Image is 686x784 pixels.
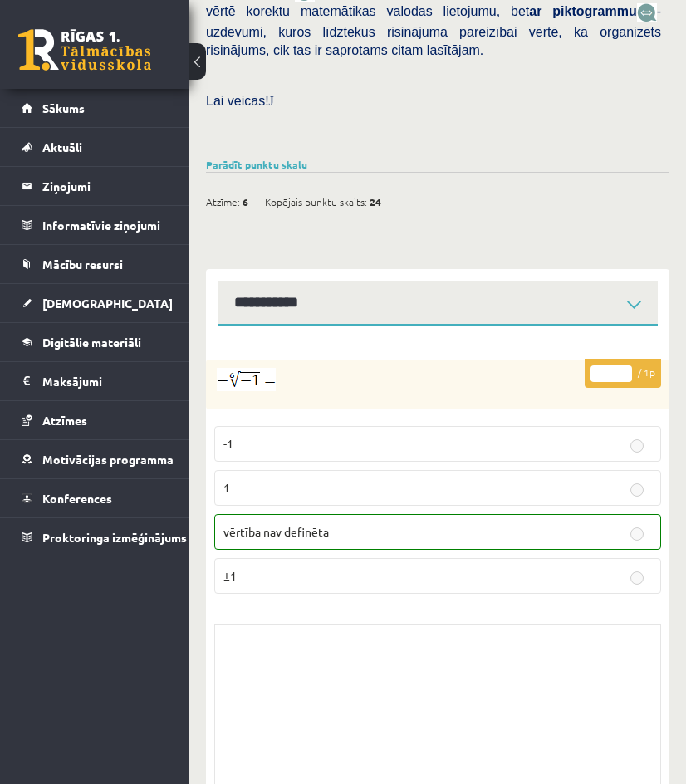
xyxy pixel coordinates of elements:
img: wmiZW36ox47uiI4BpAAAAAElFTkSuQmCC [217,368,276,391]
span: Lai veicās! [206,94,269,108]
a: [DEMOGRAPHIC_DATA] [22,284,169,322]
span: J [269,94,274,108]
a: Mācību resursi [22,245,169,283]
span: Proktoringa izmēģinājums [42,530,187,545]
a: Proktoringa izmēģinājums [22,518,169,556]
span: 6 [243,189,248,214]
span: Atzīmes [42,413,87,428]
input: vērtība nav definēta [630,527,644,541]
a: Motivācijas programma [22,440,169,478]
input: 1 [630,483,644,497]
span: Sākums [42,100,85,115]
a: Parādīt punktu skalu [206,158,307,171]
img: wKvN42sLe3LLwAAAABJRU5ErkJggg== [637,3,657,22]
a: Aktuāli [22,128,169,166]
input: ±1 [630,571,644,585]
a: Rīgas 1. Tālmācības vidusskola [18,29,151,71]
span: ±1 [223,568,237,583]
input: -1 [630,439,644,453]
span: Kopējais punktu skaits: [265,189,367,214]
a: Digitālie materiāli [22,323,169,361]
span: -1 [223,436,233,451]
a: Maksājumi [22,362,169,400]
span: 24 [370,189,381,214]
span: 1 [223,480,230,495]
span: Motivācijas programma [42,452,174,467]
legend: Informatīvie ziņojumi [42,206,169,244]
legend: Maksājumi [42,362,169,400]
b: ar piktogrammu [529,4,636,18]
span: - uzdevumi, kuros līdztekus risinājuma pareizībai vērtē, kā organizēts risinājums, cik tas ir sap... [206,4,661,56]
span: [DEMOGRAPHIC_DATA] [42,296,173,311]
legend: Ziņojumi [42,167,169,205]
a: Sākums [22,89,169,127]
span: vērtība nav definēta [223,524,329,539]
span: Aktuāli [42,140,82,154]
span: Atzīme: [206,189,240,214]
span: Konferences [42,491,112,506]
a: Ziņojumi [22,167,169,205]
p: / 1p [585,359,661,388]
a: Konferences [22,479,169,517]
a: Informatīvie ziņojumi [22,206,169,244]
span: Digitālie materiāli [42,335,141,350]
a: Atzīmes [22,401,169,439]
span: Mācību resursi [42,257,123,272]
